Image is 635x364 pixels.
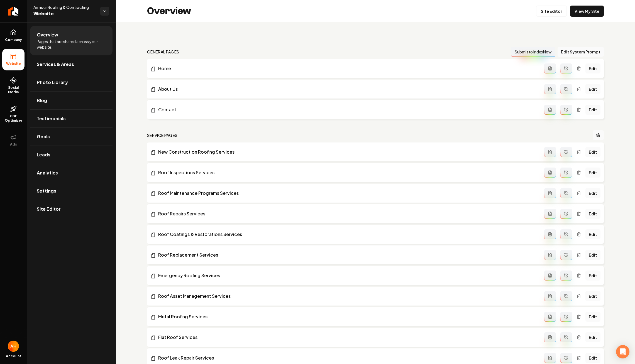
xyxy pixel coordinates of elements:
[8,341,19,352] button: Open user button
[150,86,544,92] a: About Us
[558,47,604,57] button: Edit System Prompt
[2,73,25,99] a: Social Media
[150,272,544,279] a: Emergency Roofing Services
[585,291,600,301] a: Edit
[2,114,25,123] span: GBP Optimizer
[150,355,544,361] a: Roof Leak Repair Services
[147,132,178,138] h2: Service Pages
[544,332,556,342] button: Add admin page prompt
[150,106,544,113] a: Contact
[544,250,556,260] button: Add admin page prompt
[8,142,19,147] span: Ads
[150,231,544,238] a: Roof Coatings & Restorations Services
[30,55,113,73] a: Services & Areas
[585,229,600,239] a: Edit
[33,10,96,18] span: Website
[544,147,556,157] button: Add admin page prompt
[585,105,600,115] a: Edit
[585,84,600,94] a: Edit
[37,188,56,194] span: Settings
[2,101,25,127] a: GBP Optimizer
[147,49,179,55] h2: general pages
[2,85,25,94] span: Social Media
[3,38,24,42] span: Company
[30,182,113,200] a: Settings
[544,353,556,363] button: Add admin page prompt
[150,210,544,217] a: Roof Repairs Services
[150,313,544,320] a: Metal Roofing Services
[150,334,544,341] a: Flat Roof Services
[4,62,23,66] span: Website
[33,4,96,10] span: Armour Roofing & Contracting
[544,188,556,198] button: Add admin page prompt
[8,7,19,16] img: Rebolt Logo
[8,341,19,352] img: Anthony Hurgoi
[536,6,567,17] a: Site Editor
[585,147,600,157] a: Edit
[585,63,600,73] a: Edit
[37,39,106,50] span: Pages that are shared across your website.
[37,31,58,38] span: Overview
[37,97,47,104] span: Blog
[544,63,556,73] button: Add admin page prompt
[544,291,556,301] button: Add admin page prompt
[37,61,74,68] span: Services & Areas
[544,168,556,178] button: Add admin page prompt
[6,354,21,358] span: Account
[544,84,556,94] button: Add admin page prompt
[544,209,556,219] button: Add admin page prompt
[30,164,113,182] a: Analytics
[37,169,58,176] span: Analytics
[30,92,113,109] a: Blog
[30,128,113,146] a: Goals
[30,200,113,218] a: Site Editor
[585,168,600,178] a: Edit
[37,115,66,122] span: Testimonials
[585,250,600,260] a: Edit
[616,345,629,358] div: Open Intercom Messenger
[150,190,544,196] a: Roof Maintenance Programs Services
[30,110,113,127] a: Testimonials
[585,270,600,281] a: Edit
[2,25,25,46] a: Company
[37,206,61,212] span: Site Editor
[585,332,600,342] a: Edit
[544,312,556,322] button: Add admin page prompt
[2,129,25,151] button: Ads
[511,47,555,57] button: Submit to IndexNow
[585,188,600,198] a: Edit
[37,133,50,140] span: Goals
[585,353,600,363] a: Edit
[37,151,50,158] span: Leads
[150,293,544,299] a: Roof Asset Management Services
[570,6,604,17] a: View My Site
[150,169,544,176] a: Roof Inspections Services
[150,149,544,155] a: New Construction Roofing Services
[37,79,68,86] span: Photo Library
[544,105,556,115] button: Add admin page prompt
[150,65,544,72] a: Home
[585,209,600,219] a: Edit
[30,146,113,164] a: Leads
[585,312,600,322] a: Edit
[150,252,544,258] a: Roof Replacement Services
[544,270,556,281] button: Add admin page prompt
[30,73,113,91] a: Photo Library
[147,6,191,17] h2: Overview
[544,229,556,239] button: Add admin page prompt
